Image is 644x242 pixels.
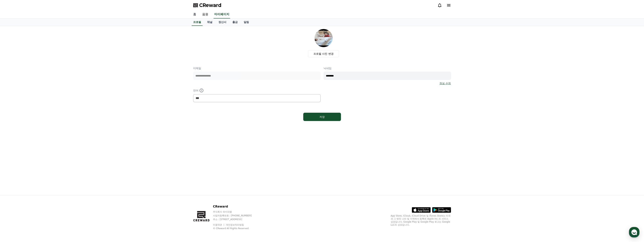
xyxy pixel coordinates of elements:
[311,115,333,119] div: 저장
[215,19,229,26] a: 정산서
[199,2,221,8] span: CReward
[213,210,259,213] p: 주식회사 와이피랩
[213,227,259,230] p: © CReward All Rights Reserved.
[193,2,221,8] a: CReward
[213,224,225,226] a: 이용약관
[25,119,49,129] a: 대화
[308,50,339,57] label: 프로필 사진 변경
[204,19,215,26] a: 채널
[440,81,451,85] a: 정보 수정
[49,119,72,129] a: 설정
[12,125,14,128] span: 홈
[315,29,333,47] img: profile_image
[199,11,211,18] a: 음원
[391,214,451,226] p: App Store, iCloud, iCloud Drive 및 iTunes Store는 미국과 그 밖의 나라 및 지역에서 등록된 Apple Inc.의 서비스 상표입니다. Goo...
[190,11,199,18] a: 홈
[213,204,259,209] p: CReward
[193,88,321,93] p: 언어
[229,19,241,26] a: 출금
[1,119,25,129] a: 홈
[192,19,203,26] a: 프로필
[58,125,63,128] span: 설정
[303,113,341,121] button: 저장
[213,214,259,217] p: 사업자등록번호 : [PHONE_NUMBER]
[324,66,451,70] p: 닉네임
[34,125,39,128] span: 대화
[241,19,252,26] a: 알림
[214,11,230,18] a: 마이페이지
[193,66,321,70] p: 이메일
[213,218,259,221] p: 주소 : [STREET_ADDRESS]
[226,224,244,226] a: 개인정보처리방침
